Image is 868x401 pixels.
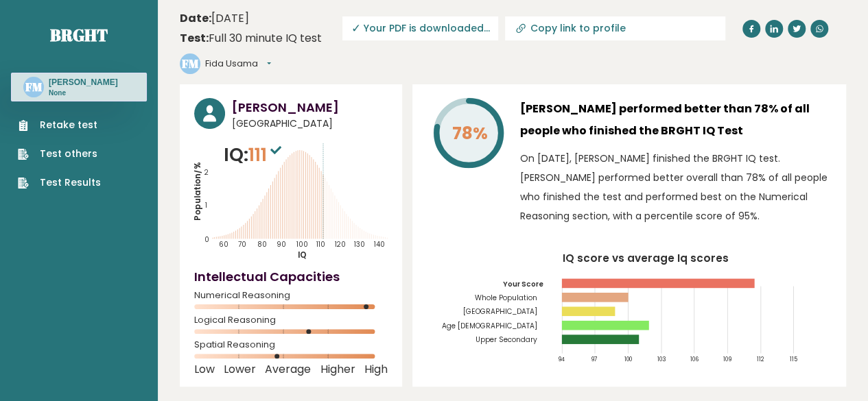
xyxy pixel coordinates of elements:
[204,168,209,177] tspan: 2
[373,240,384,249] tspan: 140
[558,355,565,363] tspan: 94
[232,117,388,131] span: [GEOGRAPHIC_DATA]
[18,147,101,161] a: Test others
[180,30,209,46] b: Test:
[342,16,498,40] span: Your PDF is downloaded...
[25,79,43,95] text: FM
[180,10,249,27] time: [DATE]
[475,335,537,345] tspan: Upper Secondary
[474,293,537,303] tspan: Whole Population
[18,175,101,190] a: Test Results
[49,77,118,88] h3: [PERSON_NAME]
[451,121,487,145] tspan: 78%
[756,355,764,363] tspan: 112
[238,240,246,249] tspan: 70
[789,355,797,363] tspan: 115
[180,10,211,26] b: Date:
[194,367,215,372] span: Low
[520,149,832,226] p: On [DATE], [PERSON_NAME] finished the BRGHT IQ test. [PERSON_NAME] performed better overall than ...
[441,321,537,331] tspan: Age [DEMOGRAPHIC_DATA]
[194,317,388,323] span: Logical Reasoning
[520,98,832,142] h3: [PERSON_NAME] performed better than 78% of all people who finished the BRGHT IQ Test
[50,24,108,46] a: Brght
[277,240,286,249] tspan: 90
[18,118,101,132] a: Retake test
[316,240,325,249] tspan: 110
[354,240,365,249] tspan: 130
[205,201,207,210] tspan: 1
[351,20,361,37] span: ✓
[335,240,346,249] tspan: 120
[265,367,311,372] span: Average
[194,293,388,298] span: Numerical Reasoning
[248,142,285,167] span: 111
[320,367,355,372] span: Higher
[723,355,731,363] tspan: 109
[296,240,307,249] tspan: 100
[192,162,203,220] tspan: Population/%
[657,355,666,363] tspan: 103
[182,56,199,71] text: FM
[690,355,699,363] tspan: 106
[562,250,728,265] tspan: IQ score vs average Iq scores
[502,279,543,289] tspan: Your Score
[194,267,388,286] h4: Intellectual Capacities
[257,240,267,249] tspan: 80
[624,355,631,363] tspan: 100
[224,367,256,372] span: Lower
[194,342,388,348] span: Spatial Reasoning
[232,98,388,117] h3: [PERSON_NAME]
[364,367,388,372] span: High
[204,235,209,244] tspan: 0
[205,57,271,71] button: Fida Usama
[591,355,598,363] tspan: 97
[462,306,537,317] tspan: [GEOGRAPHIC_DATA]
[49,88,118,98] p: None
[219,240,228,249] tspan: 60
[224,141,285,169] p: IQ:
[180,30,322,47] div: Full 30 minute IQ test
[298,250,307,260] tspan: IQ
